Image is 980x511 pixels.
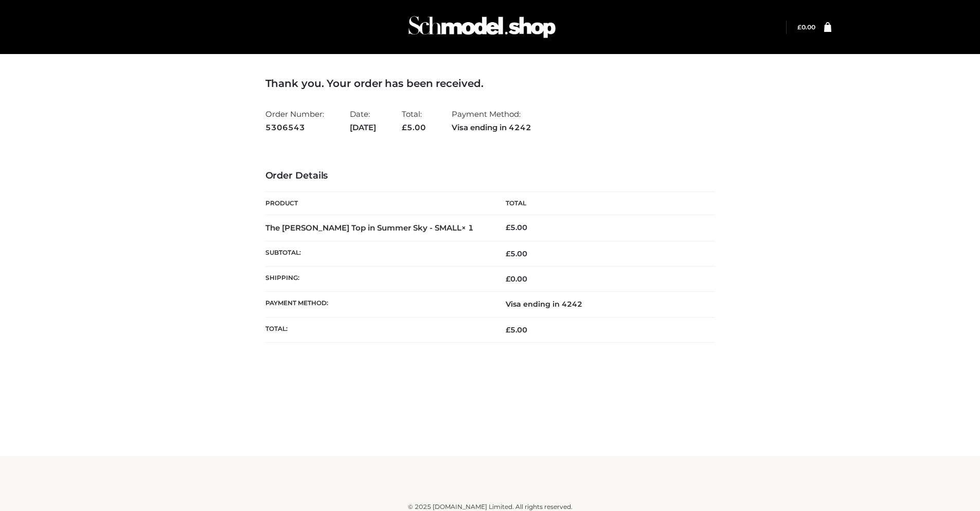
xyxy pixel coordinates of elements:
[797,23,815,31] a: £0.00
[506,325,527,334] span: 5.00
[265,77,715,90] h3: Thank you. Your order has been received.
[402,105,426,136] li: Total:
[797,23,815,31] bdi: 0.00
[797,23,801,31] span: £
[265,192,490,215] th: Product
[506,274,527,284] bdi: 0.00
[402,122,407,132] span: £
[506,325,510,334] span: £
[265,292,490,317] th: Payment method:
[452,105,531,136] li: Payment Method:
[405,7,559,47] img: Schmodel Admin 964
[461,223,474,233] strong: × 1
[506,249,510,258] span: £
[350,121,376,134] strong: [DATE]
[350,105,376,136] li: Date:
[506,274,510,284] span: £
[265,317,490,342] th: Total:
[265,267,490,292] th: Shipping:
[506,223,527,232] bdi: 5.00
[490,192,715,215] th: Total
[265,241,490,266] th: Subtotal:
[265,105,324,136] li: Order Number:
[490,292,715,317] td: Visa ending in 4242
[452,121,531,134] strong: Visa ending in 4242
[265,121,324,134] strong: 5306543
[506,249,527,258] span: 5.00
[402,122,426,132] span: 5.00
[506,223,510,232] span: £
[265,170,715,182] h3: Order Details
[265,223,474,233] strong: The [PERSON_NAME] Top in Summer Sky - SMALL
